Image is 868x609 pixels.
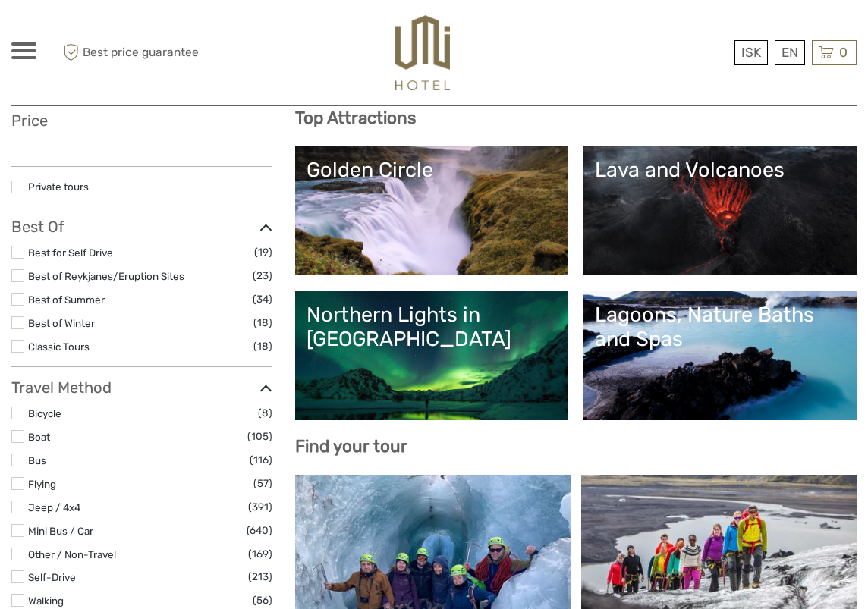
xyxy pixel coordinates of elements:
h3: Price [11,111,272,130]
a: Bicycle [28,407,61,419]
a: Other / Non-Travel [28,548,116,560]
span: (8) [258,404,272,422]
a: Best for Self Drive [28,246,113,259]
span: ISK [741,45,761,60]
span: (23) [253,267,272,284]
h3: Travel Method [11,378,272,397]
a: Lava and Volcanoes [595,158,845,264]
b: Top Attractions [295,108,416,128]
span: Best price guarantee [59,40,223,65]
a: Boat [28,431,50,443]
div: Northern Lights in [GEOGRAPHIC_DATA] [307,303,557,352]
a: Classic Tours [28,341,90,353]
span: (169) [248,545,272,563]
a: Golden Circle [307,158,557,264]
span: (18) [253,337,272,355]
span: (391) [248,498,272,516]
a: Jeep / 4x4 [28,501,80,513]
a: Walking [28,595,64,607]
span: (213) [248,568,272,585]
h3: Best Of [11,218,272,236]
div: Lava and Volcanoes [595,158,845,182]
a: Self-Drive [28,571,76,583]
a: Northern Lights in [GEOGRAPHIC_DATA] [307,303,557,409]
div: EN [775,40,805,65]
span: (18) [253,314,272,331]
a: Flying [28,478,56,490]
a: Mini Bus / Car [28,525,93,537]
span: (640) [247,522,272,539]
a: Best of Summer [28,294,105,306]
img: 526-1e775aa5-7374-4589-9d7e-5793fb20bdfc_logo_big.jpg [395,15,450,90]
span: (34) [253,290,272,308]
span: 0 [837,45,850,60]
div: Golden Circle [307,158,557,182]
div: Lagoons, Nature Baths and Spas [595,303,845,352]
span: (19) [254,243,272,261]
span: (116) [250,451,272,469]
a: Best of Reykjanes/Eruption Sites [28,270,184,282]
span: (57) [253,475,272,492]
b: Find your tour [295,436,407,457]
a: Bus [28,454,46,466]
a: Private tours [28,181,89,193]
span: (56) [253,592,272,609]
span: (105) [247,428,272,445]
a: Lagoons, Nature Baths and Spas [595,303,845,409]
a: Best of Winter [28,317,95,329]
